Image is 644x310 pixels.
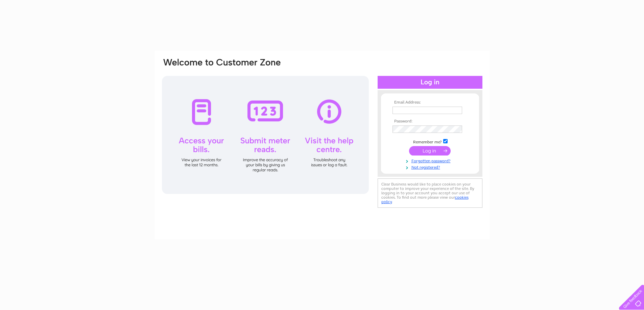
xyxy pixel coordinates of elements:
[392,157,469,164] a: Forgotten password?
[391,138,469,145] td: Remember me?
[409,146,451,156] input: Submit
[378,178,482,208] div: Clear Business would like to place cookies on your computer to improve your experience of the sit...
[391,119,469,124] th: Password:
[392,164,469,170] a: Not registered?
[391,100,469,105] th: Email Address:
[381,195,469,204] a: cookies policy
